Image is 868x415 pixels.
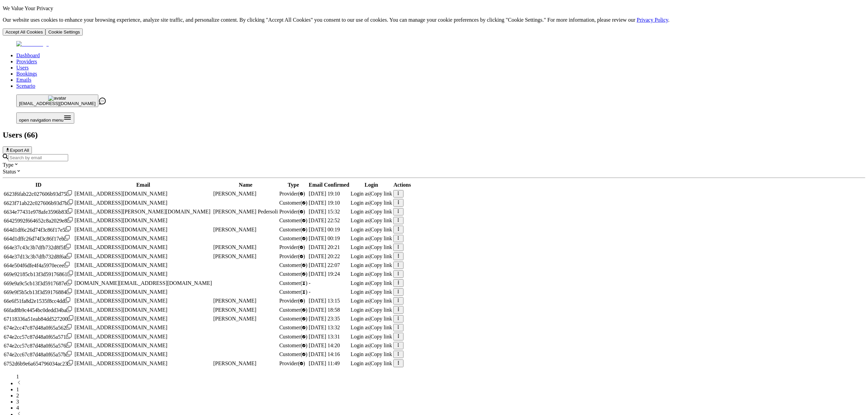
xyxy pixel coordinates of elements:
[351,360,370,366] span: Login as
[4,342,73,349] div: Click to copy
[3,28,45,36] button: Accept All Cookies
[371,244,392,250] span: Copy link
[75,191,167,196] span: [EMAIL_ADDRESS][DOMAIN_NAME]
[16,77,31,83] a: Emails
[4,289,73,295] div: Click to copy
[16,41,49,47] img: Fluum Logo
[279,334,308,339] span: validated
[3,182,74,188] th: ID
[45,28,82,36] button: Cookie Settings
[4,235,73,242] div: Click to copy
[279,262,308,268] span: validated
[279,325,308,330] span: validated
[371,351,392,357] span: Copy link
[75,244,167,250] span: [EMAIL_ADDRESS][DOMAIN_NAME]
[351,209,370,214] span: Login as
[351,343,370,348] span: Login as
[16,405,865,411] li: pagination item 4
[75,217,167,223] span: [EMAIL_ADDRESS][DOMAIN_NAME]
[351,235,370,241] span: Login as
[4,226,73,233] div: Click to copy
[75,360,167,366] span: [EMAIL_ADDRESS][DOMAIN_NAME]
[16,387,865,393] li: pagination item 1 active
[309,298,340,304] span: [DATE] 13:15
[309,325,340,330] span: [DATE] 13:32
[309,334,340,339] span: [DATE] 13:31
[4,351,73,358] div: Click to copy
[309,262,340,268] span: [DATE] 22:07
[4,190,73,197] div: Click to copy
[309,217,340,223] span: [DATE] 22:52
[279,244,305,250] span: validated
[75,343,167,348] span: [EMAIL_ADDRESS][DOMAIN_NAME]
[4,297,73,304] div: Click to copy
[371,235,392,241] span: Copy link
[279,316,308,321] span: validated
[371,262,392,268] span: Copy link
[371,307,392,313] span: Copy link
[4,315,73,322] div: Click to copy
[75,209,211,214] span: [EMAIL_ADDRESS][PERSON_NAME][DOMAIN_NAME]
[351,334,370,339] span: Login as
[4,262,73,269] div: Click to copy
[4,244,73,251] div: Click to copy
[351,227,370,232] span: Login as
[371,200,392,206] span: Copy link
[309,227,340,232] span: [DATE] 00:19
[309,316,340,321] span: [DATE] 23:35
[16,53,40,58] a: Dashboard
[4,280,73,287] div: Click to copy
[19,101,96,106] span: [EMAIL_ADDRESS][DOMAIN_NAME]
[309,244,340,250] span: [DATE] 20:21
[309,351,340,357] span: [DATE] 14:16
[351,351,370,357] span: Login as
[75,262,167,268] span: [EMAIL_ADDRESS][DOMAIN_NAME]
[371,271,392,277] span: Copy link
[16,83,35,89] a: Scenario
[309,289,311,295] span: -
[4,307,73,313] div: Click to copy
[309,235,340,241] span: [DATE] 00:19
[371,227,392,232] span: Copy link
[351,200,392,206] div: |
[351,262,370,268] span: Login as
[16,393,865,399] li: pagination item 2
[351,325,370,330] span: Login as
[279,235,308,241] span: validated
[16,380,865,387] li: previous page button
[213,253,256,259] span: [PERSON_NAME]
[351,334,392,340] div: |
[351,200,370,206] span: Login as
[75,280,212,286] span: [DOMAIN_NAME][EMAIL_ADDRESS][DOMAIN_NAME]
[279,217,308,223] span: validated
[279,191,305,196] span: validated
[351,217,370,223] span: Login as
[351,316,370,321] span: Login as
[213,360,256,366] span: [PERSON_NAME]
[3,146,32,154] button: Export All
[16,112,74,124] button: Open menu
[371,209,392,214] span: Copy link
[351,298,392,304] div: |
[75,307,167,313] span: [EMAIL_ADDRESS][DOMAIN_NAME]
[4,200,73,206] div: Click to copy
[351,227,392,233] div: |
[279,182,308,188] th: Type
[371,325,392,330] span: Copy link
[371,343,392,348] span: Copy link
[351,325,392,331] div: |
[213,209,278,214] span: [PERSON_NAME] Pedersoli
[75,325,167,330] span: [EMAIL_ADDRESS][DOMAIN_NAME]
[637,17,668,23] a: Privacy Policy
[16,59,37,64] a: Providers
[279,351,308,357] span: validated
[75,334,167,339] span: [EMAIL_ADDRESS][DOMAIN_NAME]
[4,360,73,367] div: Click to copy
[371,217,392,223] span: Copy link
[351,253,370,259] span: Login as
[4,333,73,340] div: Click to copy
[309,182,350,188] th: Email Confirmed
[4,271,73,277] div: Click to copy
[279,298,305,304] span: validated
[309,280,311,286] span: -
